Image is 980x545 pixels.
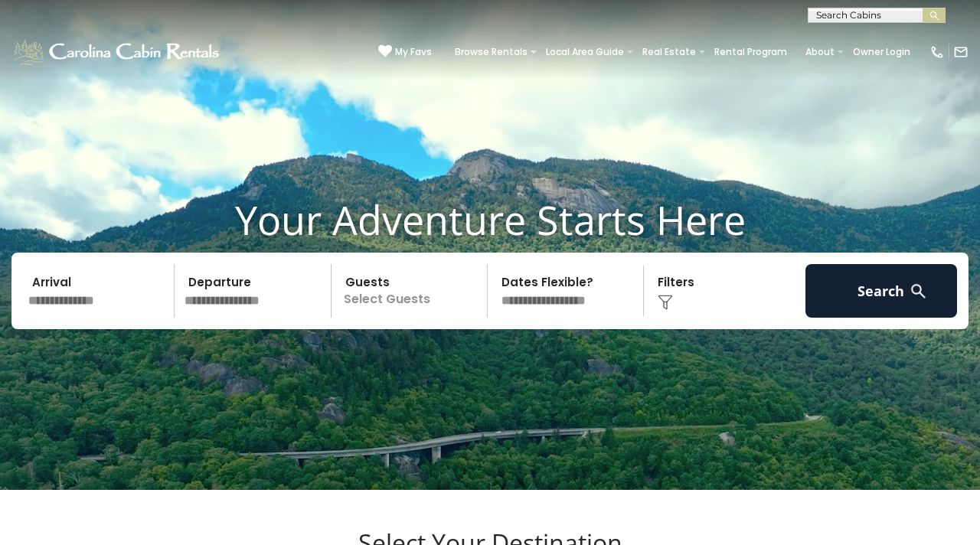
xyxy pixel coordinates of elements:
p: Select Guests [336,264,487,318]
a: About [798,41,842,63]
img: White-1-1-2.png [11,37,224,67]
a: Rental Program [707,41,795,63]
h1: Your Adventure Starts Here [11,196,969,243]
a: Local Area Guide [538,41,632,63]
a: Real Estate [635,41,704,63]
img: mail-regular-white.png [953,44,969,60]
a: Browse Rentals [447,41,535,63]
button: Search [805,264,957,318]
img: phone-regular-white.png [929,44,945,60]
img: search-regular-white.png [909,282,928,301]
img: filter--v1.png [658,295,673,310]
a: Owner Login [845,41,918,63]
span: My Favs [395,45,432,59]
a: My Favs [378,44,432,60]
